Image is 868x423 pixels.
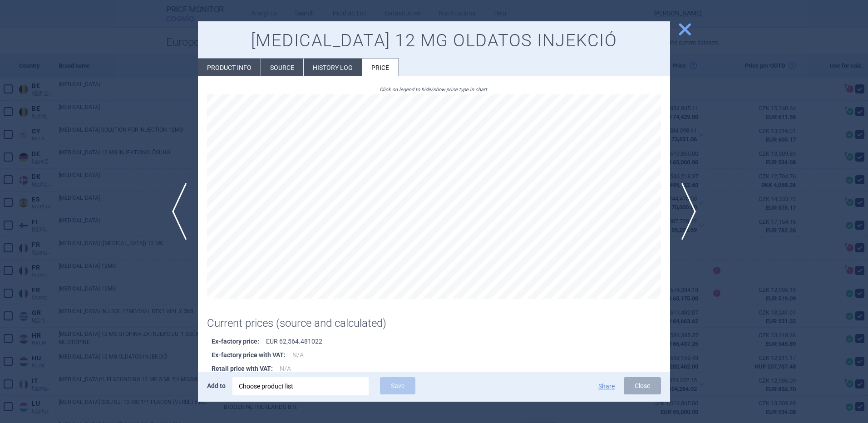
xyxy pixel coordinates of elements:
[207,85,661,94] p: Click on legend to hide/show price type in chart.
[380,377,415,394] button: Save
[239,377,362,395] div: Choose product list
[207,317,661,330] h1: Current prices (source and calculated)
[198,59,261,76] li: Product info
[212,348,292,362] strong: Ex-factory price with VAT :
[212,362,280,375] strong: Retail price with VAT :
[304,59,362,76] li: History log
[280,365,291,372] span: N/A
[261,59,303,76] li: Source
[292,351,304,359] span: N/A
[598,383,615,389] button: Share
[207,377,226,394] p: Add to
[207,30,661,51] h1: [MEDICAL_DATA] 12 MG OLDATOS INJEKCIÓ
[362,59,399,76] li: Price
[212,334,266,348] strong: Ex-factory price :
[212,334,670,348] li: EUR 62,564.481022
[624,377,661,394] button: Close
[232,377,369,395] div: Choose product list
